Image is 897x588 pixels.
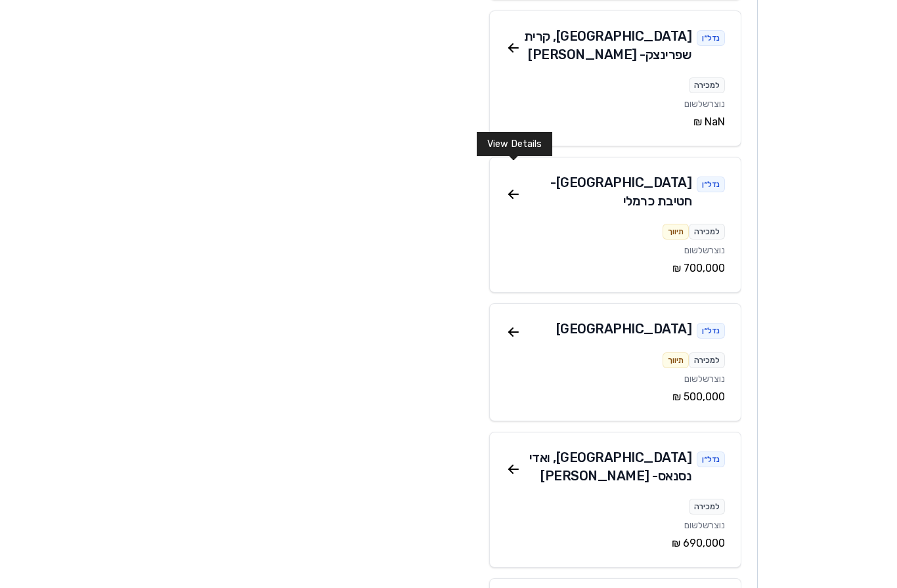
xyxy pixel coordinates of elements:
[689,499,725,514] div: למכירה
[663,352,689,368] div: תיווך
[521,173,692,210] div: [GEOGRAPHIC_DATA] - חטיבת כרמלי
[689,352,725,368] div: למכירה
[684,520,725,531] span: נוצר שלשום
[697,177,725,192] div: נדל״ן
[697,30,725,46] div: נדל״ן
[506,389,725,405] div: ‏500,000 ‏₪
[521,448,692,485] div: [GEOGRAPHIC_DATA] , ואדי נסנאס - [PERSON_NAME]
[684,98,725,110] span: נוצר שלשום
[663,224,689,240] div: תיווך
[689,224,725,240] div: למכירה
[697,323,725,339] div: נדל״ן
[506,261,725,276] div: ‏700,000 ‏₪
[506,114,725,130] div: ‏NaN ‏₪
[521,27,692,64] div: [GEOGRAPHIC_DATA] , קרית שפרינצק - [PERSON_NAME]
[684,245,725,256] span: נוצר שלשום
[697,451,725,467] div: נדל״ן
[556,320,692,339] div: [GEOGRAPHIC_DATA]
[506,535,725,551] div: ‏690,000 ‏₪
[684,373,725,385] span: נוצר שלשום
[689,77,725,93] div: למכירה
